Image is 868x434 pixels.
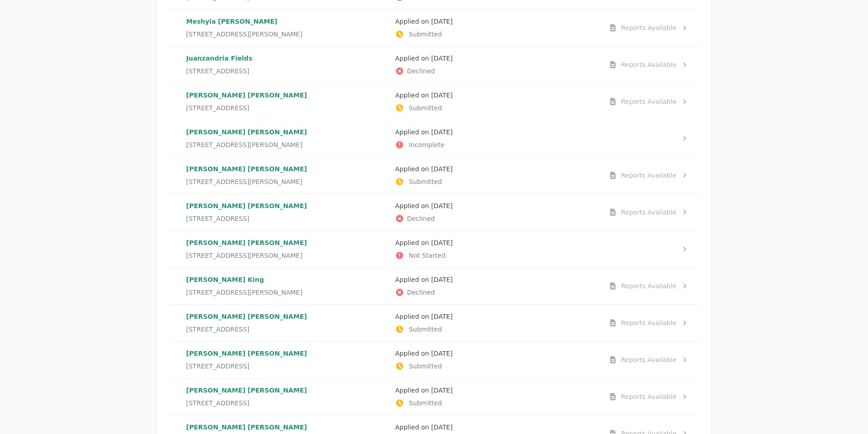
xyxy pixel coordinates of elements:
[395,312,597,321] p: Applied on
[186,288,303,297] span: [STREET_ADDRESS][PERSON_NAME]
[186,312,388,321] p: [PERSON_NAME] [PERSON_NAME]
[395,214,597,223] p: Declined
[395,288,597,297] p: Declined
[186,238,388,247] p: [PERSON_NAME] [PERSON_NAME]
[431,350,452,357] time: [DATE]
[395,398,597,408] p: Submitted
[395,423,597,432] p: Applied on
[621,97,677,106] div: Reports Available
[395,177,597,186] p: Submitted
[395,17,597,26] p: Applied on
[186,386,388,395] p: [PERSON_NAME] [PERSON_NAME]
[168,305,700,341] a: [PERSON_NAME] [PERSON_NAME][STREET_ADDRESS]Applied on [DATE]SubmittedReports Available
[395,349,597,358] p: Applied on
[168,120,700,157] a: [PERSON_NAME] [PERSON_NAME][STREET_ADDRESS][PERSON_NAME]Applied on [DATE]Incomplete
[431,55,452,62] time: [DATE]
[168,342,700,378] a: [PERSON_NAME] [PERSON_NAME][STREET_ADDRESS]Applied on [DATE]SubmittedReports Available
[186,103,250,112] span: [STREET_ADDRESS]
[168,157,700,194] a: [PERSON_NAME] [PERSON_NAME][STREET_ADDRESS][PERSON_NAME]Applied on [DATE]SubmittedReports Available
[395,362,597,371] p: Submitted
[168,83,700,120] a: [PERSON_NAME] [PERSON_NAME][STREET_ADDRESS]Applied on [DATE]SubmittedReports Available
[431,313,452,320] time: [DATE]
[186,54,388,63] p: Juanzandria Fields
[621,208,677,217] div: Reports Available
[431,424,452,431] time: [DATE]
[186,140,303,149] span: [STREET_ADDRESS][PERSON_NAME]
[431,202,452,209] time: [DATE]
[395,128,597,137] p: Applied on
[621,392,677,401] div: Reports Available
[621,318,677,327] div: Reports Available
[186,91,388,100] p: [PERSON_NAME] [PERSON_NAME]
[431,276,452,283] time: [DATE]
[168,378,700,415] a: [PERSON_NAME] [PERSON_NAME][STREET_ADDRESS]Applied on [DATE]SubmittedReports Available
[186,17,388,26] p: Meshyia [PERSON_NAME]
[186,349,388,358] p: [PERSON_NAME] [PERSON_NAME]
[431,239,452,246] time: [DATE]
[395,386,597,395] p: Applied on
[395,91,597,100] p: Applied on
[186,362,250,371] span: [STREET_ADDRESS]
[186,177,303,186] span: [STREET_ADDRESS][PERSON_NAME]
[395,275,597,284] p: Applied on
[186,251,303,260] span: [STREET_ADDRESS][PERSON_NAME]
[186,275,388,284] p: [PERSON_NAME] King
[168,194,700,230] a: [PERSON_NAME] [PERSON_NAME][STREET_ADDRESS]Applied on [DATE]DeclinedReports Available
[431,128,452,136] time: [DATE]
[168,268,700,304] a: [PERSON_NAME] King[STREET_ADDRESS][PERSON_NAME]Applied on [DATE]DeclinedReports Available
[395,103,597,112] p: Submitted
[186,325,250,334] span: [STREET_ADDRESS]
[186,30,303,39] span: [STREET_ADDRESS][PERSON_NAME]
[431,18,452,25] time: [DATE]
[395,251,597,260] p: Not Started
[395,66,597,76] p: Declined
[621,60,677,69] div: Reports Available
[186,214,250,223] span: [STREET_ADDRESS]
[395,140,597,149] p: Incomplete
[186,128,388,137] p: [PERSON_NAME] [PERSON_NAME]
[186,398,250,408] span: [STREET_ADDRESS]
[168,10,700,46] a: Meshyia [PERSON_NAME][STREET_ADDRESS][PERSON_NAME]Applied on [DATE]SubmittedReports Available
[395,54,597,63] p: Applied on
[395,325,597,334] p: Submitted
[621,281,677,291] div: Reports Available
[621,171,677,180] div: Reports Available
[186,164,388,174] p: [PERSON_NAME] [PERSON_NAME]
[168,231,700,267] a: [PERSON_NAME] [PERSON_NAME][STREET_ADDRESS][PERSON_NAME]Applied on [DATE]Not Started
[186,201,388,210] p: [PERSON_NAME] [PERSON_NAME]
[395,164,597,174] p: Applied on
[395,30,597,39] p: Submitted
[395,238,597,247] p: Applied on
[621,355,677,364] div: Reports Available
[431,165,452,173] time: [DATE]
[186,423,388,432] p: [PERSON_NAME] [PERSON_NAME]
[168,46,700,83] a: Juanzandria Fields[STREET_ADDRESS]Applied on [DATE]DeclinedReports Available
[186,66,250,76] span: [STREET_ADDRESS]
[431,92,452,99] time: [DATE]
[431,387,452,394] time: [DATE]
[621,23,677,32] div: Reports Available
[395,201,597,210] p: Applied on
